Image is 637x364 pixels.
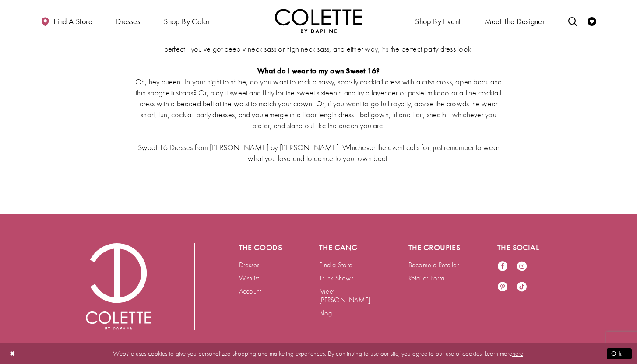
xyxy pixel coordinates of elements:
a: here [512,349,523,358]
span: Shop By Event [415,17,461,26]
p: Website uses cookies to give you personalized shopping and marketing experiences. By continuing t... [63,348,574,360]
h5: The goods [239,243,285,252]
button: Close Dialog [5,346,20,361]
a: Account [239,287,261,296]
h5: The social [497,243,552,252]
img: Colette by Daphne [86,243,151,330]
a: Meet [PERSON_NAME] [319,287,370,304]
a: Toggle search [566,9,579,33]
a: Dresses [239,260,260,269]
a: Check Wishlist [585,9,598,33]
a: Meet the designer [482,9,547,33]
a: Visit our Instagram - Opens in new tab [517,261,527,273]
p: Sweet 16 Dresses from [PERSON_NAME] by [PERSON_NAME]. Whichever the event calls for, just remembe... [133,142,505,164]
img: Colette by Daphne [275,9,362,33]
span: Shop by color [162,9,212,33]
a: Blog [319,308,332,318]
a: Find a store [39,9,95,33]
h5: The groupies [408,243,463,252]
a: Retailer Portal [408,273,446,283]
button: Submit Dialog [607,348,632,359]
span: Find a store [53,17,92,26]
span: Dresses [114,9,142,33]
a: Find a Store [319,260,352,269]
a: Visit our Facebook - Opens in new tab [497,261,508,273]
a: Visit Home Page [275,9,362,33]
span: Dresses [116,17,140,26]
a: Become a Retailer [408,260,459,269]
a: Visit our Pinterest - Opens in new tab [497,281,508,293]
strong: What do I wear to my own Sweet 16? [257,66,380,76]
a: Wishlist [239,273,259,283]
ul: Follow us [493,256,540,297]
h5: The gang [319,243,373,252]
span: Meet the designer [485,17,545,26]
p: Oh, hey queen. In your night to shine, do you want to rock a sassy, sparkly cocktail dress with a... [133,76,505,131]
span: Shop by color [164,17,210,26]
a: Trunk Shows [319,273,353,283]
a: Visit our TikTok - Opens in new tab [517,281,527,293]
a: Visit Colette by Daphne Homepage [86,243,151,330]
span: Shop By Event [413,9,463,33]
